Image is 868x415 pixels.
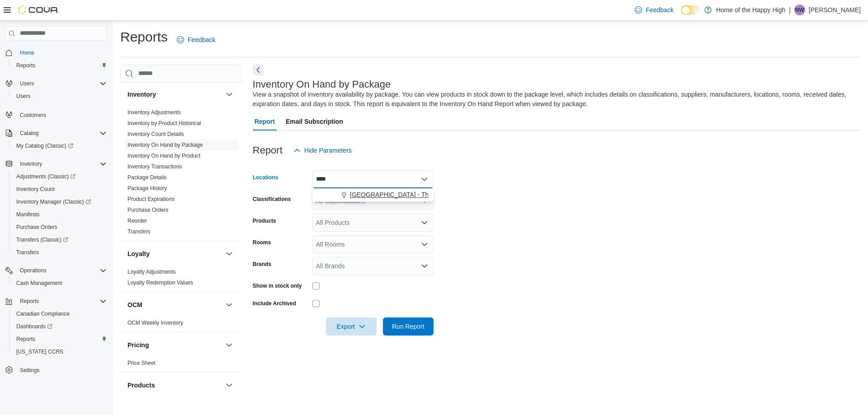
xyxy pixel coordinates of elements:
[253,65,264,75] button: Next
[20,298,39,305] span: Reports
[13,278,107,289] span: Cash Management
[16,198,91,205] span: Inventory Manager (Classic)
[16,159,107,169] span: Inventory
[13,334,39,345] a: Reports
[631,1,677,19] a: Feedback
[20,112,46,119] span: Customers
[253,90,856,109] div: View a snapshot of inventory availability by package. You can view products in stock down to the ...
[127,207,169,213] a: Purchase Orders
[16,47,38,58] a: Home
[127,152,200,159] span: Inventory On Hand by Product
[16,310,70,317] span: Canadian Compliance
[253,300,296,307] label: Include Archived
[127,206,169,214] span: Purchase Orders
[120,358,242,372] div: Pricing
[9,196,110,208] a: Inventory Manager (Classic)
[253,217,276,224] label: Products
[13,171,79,182] a: Adjustments (Classic)
[20,49,34,56] span: Home
[421,241,428,248] button: Open list of options
[13,209,107,220] span: Manifests
[2,264,110,277] button: Operations
[16,78,38,89] button: Users
[127,279,193,286] span: Loyalty Redemption Values
[224,248,235,259] button: Loyalty
[13,60,107,71] span: Reports
[127,228,150,235] span: Transfers
[127,249,222,258] button: Loyalty
[127,300,142,309] h3: OCM
[127,359,156,367] span: Price Sheet
[16,280,62,287] span: Cash Management
[16,78,107,89] span: Users
[16,364,107,376] span: Settings
[127,196,175,202] a: Product Expirations
[16,211,39,218] span: Manifests
[716,5,785,15] p: Home of the Happy High
[304,146,352,155] span: Hide Parameters
[16,236,68,243] span: Transfers (Classic)
[9,246,110,259] button: Transfers
[16,336,35,343] span: Reports
[127,131,184,137] a: Inventory Count Details
[312,188,434,201] button: [GEOGRAPHIC_DATA] - The Shed District - Fire & Flower
[127,90,222,99] button: Inventory
[253,145,283,156] h3: Report
[127,142,203,148] a: Inventory On Hand by Package
[127,269,176,275] a: Loyalty Adjustments
[13,209,43,220] a: Manifests
[253,282,302,289] label: Show in stock only
[9,320,110,333] a: Dashboards
[255,112,275,131] span: Report
[2,158,110,170] button: Inventory
[253,261,271,268] label: Brands
[127,90,156,99] h3: Inventory
[127,109,181,116] a: Inventory Adjustments
[681,5,700,15] input: Dark Mode
[127,320,183,326] a: OCM Weekly Inventory
[13,184,58,195] a: Inventory Count
[9,208,110,221] button: Manifests
[16,224,57,231] span: Purchase Orders
[13,222,107,233] span: Purchase Orders
[9,140,110,152] a: My Catalog (Classic)
[16,159,46,169] button: Inventory
[13,321,56,332] a: Dashboards
[794,5,805,15] div: Natasha Walsh
[253,174,278,181] label: Locations
[127,174,167,181] a: Package Details
[2,46,110,59] button: Home
[120,28,168,46] h1: Reports
[16,110,50,121] a: Customers
[127,109,181,116] span: Inventory Adjustments
[224,89,235,100] button: Inventory
[253,239,271,246] label: Rooms
[13,140,107,151] span: My Catalog (Classic)
[127,218,147,224] a: Reorder
[2,127,110,140] button: Catalog
[2,108,110,121] button: Customers
[127,319,183,326] span: OCM Weekly Inventory
[421,219,428,226] button: Open list of options
[286,112,343,131] span: Email Subscription
[312,188,434,201] div: Choose from the following options
[127,381,222,390] button: Products
[16,323,52,330] span: Dashboards
[16,142,73,149] span: My Catalog (Classic)
[2,295,110,308] button: Reports
[16,249,39,256] span: Transfers
[13,91,107,102] span: Users
[290,141,355,159] button: Hide Parameters
[789,5,791,15] p: |
[127,196,175,203] span: Product Expirations
[120,107,242,241] div: Inventory
[9,277,110,289] button: Cash Management
[16,109,107,120] span: Customers
[127,185,167,191] a: Package History
[224,380,235,391] button: Products
[127,163,182,170] a: Inventory Transactions
[253,196,291,203] label: Classifications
